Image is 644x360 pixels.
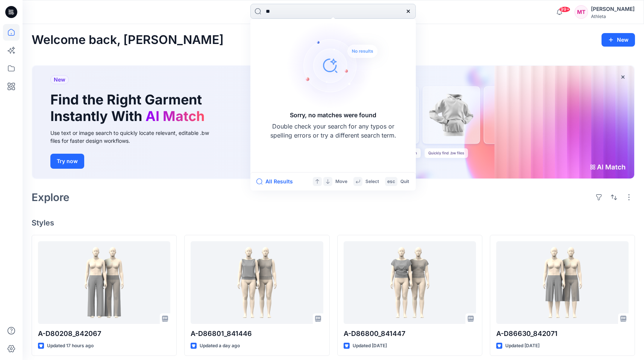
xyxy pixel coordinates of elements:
p: A-D86630_842071 [496,328,629,339]
p: Updated [DATE] [505,342,539,350]
button: All Results [256,177,298,186]
p: Updated [DATE] [353,342,387,350]
div: Use text or image search to quickly locate relevant, editable .bw files for faster design workflows. [50,129,220,145]
span: 99+ [559,6,570,12]
button: Try now [50,154,84,169]
p: A-D86800_841447 [344,328,476,339]
div: [PERSON_NAME] [591,5,635,14]
h1: Find the Right Garment Instantly With [50,92,208,124]
h2: Welcome back, [PERSON_NAME] [32,33,224,47]
button: New [602,33,635,47]
img: Sorry, no matches were found [286,20,392,110]
a: A-D86801_841446 [191,241,323,324]
p: esc [387,178,395,186]
h2: Explore [32,191,70,203]
p: Double check your search for any typos or spelling errors or try a different search term. [269,122,397,140]
p: Updated a day ago [200,342,240,350]
p: A-D80208_842067 [38,328,170,339]
div: MT [574,5,588,19]
p: Move [335,178,347,186]
a: A-D86630_842071 [496,241,629,324]
span: New [54,75,65,84]
p: Updated 17 hours ago [47,342,94,350]
h4: Styles [32,218,635,227]
p: Quit [400,178,409,186]
span: AI Match [145,108,205,124]
a: A-D80208_842067 [38,241,170,324]
div: Athleta [591,14,635,19]
p: A-D86801_841446 [191,328,323,339]
h5: Sorry, no matches were found [290,110,376,119]
a: A-D86800_841447 [344,241,476,324]
p: Select [365,178,379,186]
